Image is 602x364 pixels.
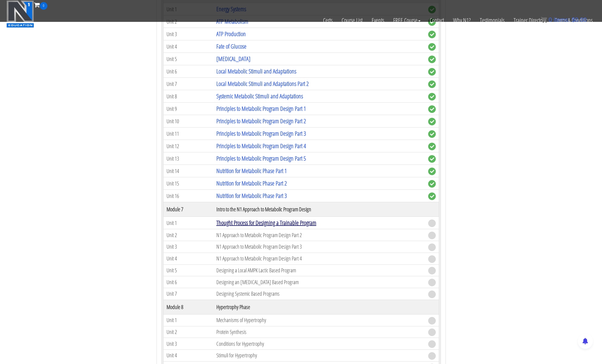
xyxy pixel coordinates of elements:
td: Conditions for Hypertrophy [213,338,425,350]
td: Protein Synthesis [213,326,425,338]
td: Unit 14 [163,165,213,177]
a: 0 [34,1,47,9]
td: Designing an [MEDICAL_DATA] Based Program [213,276,425,288]
td: Unit 13 [163,152,213,165]
span: complete [428,68,436,76]
td: Unit 7 [163,288,213,300]
span: 0 [549,16,552,23]
a: Principles to Metabolic Program Design Part 3 [216,129,306,138]
img: icon11.png [541,17,547,23]
td: N1 Approach to Metabolic Program Design Part 2 [213,229,425,241]
a: 0 items: $0.00 [541,16,587,23]
a: Nutrition for Metabolic Phase Part 3 [216,192,287,200]
a: Principles to Metabolic Program Design Part 1 [216,104,306,113]
img: n1-education [6,0,34,28]
a: Local Metabolic Stimuli and Adaptations [216,67,296,75]
a: FREE Course [389,10,425,31]
span: complete [428,93,436,100]
a: Testimonials [475,10,509,31]
td: Stimuli for Hypertrophy [213,350,425,362]
a: Course List [337,10,367,31]
span: complete [428,43,436,51]
th: Intro to the N1 Approach to Metabolic Program Design [213,202,425,217]
td: Unit 5 [163,264,213,276]
span: complete [428,31,436,38]
span: complete [428,143,436,150]
td: Unit 6 [163,276,213,288]
td: Unit 5 [163,53,213,65]
td: Unit 6 [163,65,213,78]
span: complete [428,192,436,200]
span: complete [428,118,436,125]
td: Unit 7 [163,78,213,90]
td: Unit 11 [163,128,213,140]
td: Unit 2 [163,229,213,241]
td: Mechanisms of Hypertrophy [213,314,425,326]
span: 0 [40,2,47,10]
bdi: 0.00 [572,16,587,23]
td: Unit 3 [163,28,213,40]
td: Unit 1 [163,217,213,229]
span: complete [428,130,436,138]
a: Local Metabolic Stimuli and Adaptations Part 2 [216,80,309,88]
th: Module 7 [163,202,213,217]
td: Unit 8 [163,90,213,103]
a: Thought Process for Designing a Trainable Program [216,219,316,227]
td: Unit 3 [163,338,213,350]
a: Trainer Directory [509,10,550,31]
td: Unit 9 [163,103,213,115]
a: Principles to Metabolic Program Design Part 4 [216,142,306,150]
a: Principles to Metabolic Program Design Part 2 [216,117,306,125]
td: Unit 10 [163,115,213,128]
a: Nutrition for Metabolic Phase Part 1 [216,167,287,175]
span: complete [428,56,436,63]
th: Module 8 [163,300,213,314]
span: items: [554,16,570,23]
td: N1 Approach to Metabolic Program Design Part 3 [213,241,425,253]
td: Unit 15 [163,177,213,190]
a: Nutrition for Metabolic Phase Part 2 [216,179,287,187]
td: N1 Approach to Metabolic Program Design Part 4 [213,253,425,264]
td: Designing a Local AMPK Lactic Based Program [213,264,425,276]
a: Why N1? [449,10,475,31]
a: Certs [318,10,337,31]
td: Unit 3 [163,241,213,253]
a: [MEDICAL_DATA] [216,55,250,63]
span: $ [572,16,575,23]
td: Unit 4 [163,253,213,264]
a: Events [367,10,389,31]
td: Unit 4 [163,350,213,362]
span: complete [428,180,436,188]
td: Unit 16 [163,190,213,202]
th: Hypertrophy Phase [213,300,425,314]
span: complete [428,80,436,88]
td: Unit 2 [163,326,213,338]
td: Unit 12 [163,140,213,152]
a: Systemic Metabolic Stimuli and Adaptations [216,92,303,100]
td: Unit 4 [163,40,213,53]
span: complete [428,155,436,163]
td: Unit 1 [163,314,213,326]
span: complete [428,105,436,113]
a: Fate of Glucose [216,42,246,50]
span: complete [428,168,436,175]
a: Terms & Conditions [550,10,597,31]
td: Designing Systemic Based Programs [213,288,425,300]
a: Principles to Metabolic Program Design Part 5 [216,154,306,162]
a: ATP Production [216,30,246,38]
a: Contact [425,10,449,31]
